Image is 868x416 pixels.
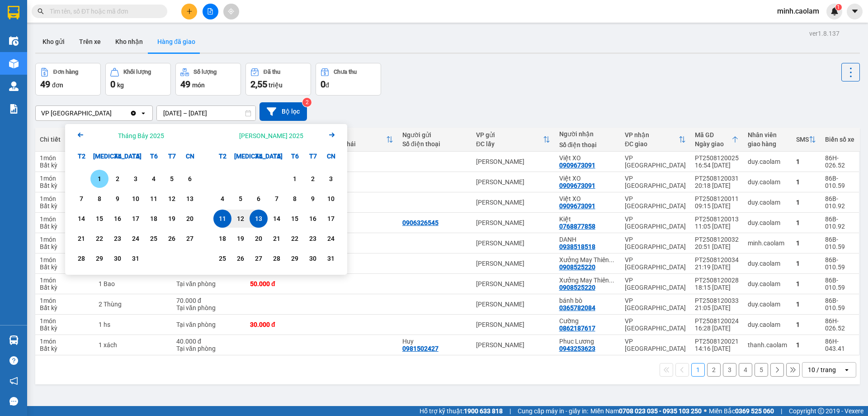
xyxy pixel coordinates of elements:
div: Choose Thứ Ba, tháng 08 26 2025. It's available. [231,249,250,268]
div: PT2508120031 [695,175,739,182]
div: duy.caolam [748,199,787,206]
div: 0909673091 [559,202,595,210]
div: PT2508120034 [695,256,739,263]
div: VP [GEOGRAPHIC_DATA] [625,154,686,169]
button: Khối lượng0kg [105,63,171,96]
div: 0938518518 [559,243,595,250]
button: Chưa thu0đ [316,63,381,96]
span: minh.caolam [770,5,826,17]
div: 18 [147,213,160,224]
div: Choose Thứ Ba, tháng 08 19 2025. It's available. [231,230,250,248]
button: 5 [755,363,768,377]
div: 24 [129,233,142,244]
span: plus [186,8,193,14]
div: Choose Thứ Bảy, tháng 08 16 2025. It's available. [304,210,322,228]
div: T7 [304,147,322,165]
div: 1 [288,173,301,184]
span: đ [325,81,329,89]
div: [PERSON_NAME] [476,199,550,206]
div: Khối lượng [123,69,151,75]
span: file-add [207,8,213,14]
div: 6 [184,173,196,184]
button: Next month. [326,129,337,142]
div: Choose Thứ Bảy, tháng 08 23 2025. It's available. [304,230,322,248]
div: Choose Chủ Nhật, tháng 07 6 2025. It's available. [181,170,199,188]
div: Đơn hàng [53,69,78,75]
div: 10 [129,193,142,204]
div: Việt XO [559,175,616,182]
div: 31 [129,253,142,264]
div: CN [181,147,199,165]
div: Choose Thứ Bảy, tháng 08 2 2025. It's available. [304,170,322,188]
div: PT2508120028 [695,277,739,284]
div: 4 [147,173,160,184]
div: Choose Thứ Bảy, tháng 08 9 2025. It's available. [304,190,322,208]
div: Choose Thứ Sáu, tháng 08 1 2025. It's available. [286,170,304,188]
div: Choose Thứ Sáu, tháng 08 15 2025. It's available. [286,210,304,228]
div: 11:05 [DATE] [695,223,739,230]
div: [PERSON_NAME] [476,239,550,247]
div: Choose Thứ Hai, tháng 07 7 2025. It's available. [72,190,90,208]
div: Bất kỳ [40,202,90,210]
button: Kho nhận [108,31,150,53]
div: 5 [234,193,247,204]
div: Choose Thứ Bảy, tháng 08 30 2025. It's available. [304,249,322,268]
div: [PERSON_NAME] [476,158,550,165]
div: Choose Thứ Năm, tháng 07 3 2025. It's available. [127,170,145,188]
div: Người nhận [559,130,616,138]
div: Việt XO [559,154,616,162]
div: Xưởng May Thiên Phúc [559,277,616,284]
div: Choose Thứ Tư, tháng 07 23 2025. It's available. [108,230,127,248]
div: 28 [75,253,88,264]
div: Choose Chủ Nhật, tháng 08 17 2025. It's available. [322,210,340,228]
div: 12 [234,213,247,224]
div: Choose Thứ Ba, tháng 07 15 2025. It's available. [90,210,108,228]
div: Choose Thứ Ba, tháng 07 29 2025. It's available. [90,249,108,268]
div: 25 [147,233,160,244]
div: 0909673091 [559,162,595,169]
div: 27 [184,233,196,244]
div: Choose Thứ Sáu, tháng 07 18 2025. It's available. [145,210,163,228]
div: T2 [72,147,90,165]
div: 10 [325,193,337,204]
div: 22 [288,233,301,244]
span: đơn [52,81,63,89]
div: [PERSON_NAME] [476,219,550,226]
img: icon-new-feature [830,7,839,15]
div: duy.caolam [748,158,787,165]
div: [MEDICAL_DATA] [90,147,108,165]
div: 11 [147,193,160,204]
div: Choose Thứ Năm, tháng 07 17 2025. It's available. [127,210,145,228]
input: Tìm tên, số ĐT hoặc mã đơn [50,6,156,16]
div: Choose Thứ Năm, tháng 07 10 2025. It's available. [127,190,145,208]
div: Choose Thứ Bảy, tháng 07 5 2025. It's available. [163,170,181,188]
div: 0908525220 [559,263,595,271]
div: 20 [184,213,196,224]
div: 2 [111,173,124,184]
img: warehouse-icon [9,335,19,345]
div: T6 [145,147,163,165]
div: Choose Thứ Ba, tháng 07 8 2025. It's available. [90,190,108,208]
div: 09:15 [DATE] [695,202,739,210]
div: 19 [234,233,247,244]
div: Choose Chủ Nhật, tháng 07 13 2025. It's available. [181,190,199,208]
div: 11 [216,213,229,224]
div: 3 [129,173,142,184]
div: 7 [270,193,283,204]
span: 2,55 [250,79,267,90]
svg: Clear value [130,110,137,117]
div: 14 [270,213,283,224]
div: Calendar. [65,124,347,275]
div: Bất kỳ [40,263,90,271]
div: 1 Bao [99,280,167,287]
div: ver 1.8.137 [809,29,840,38]
div: Choose Thứ Tư, tháng 07 30 2025. It's available. [108,249,127,268]
div: Trạng thái [326,140,386,148]
div: Choose Chủ Nhật, tháng 08 3 2025. It's available. [322,170,340,188]
div: 1 món [40,236,90,243]
div: 29 [93,253,106,264]
div: 16 [111,213,124,224]
span: aim [228,8,234,14]
div: [PERSON_NAME] 2025 [239,131,303,140]
div: 1 món [40,175,90,182]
